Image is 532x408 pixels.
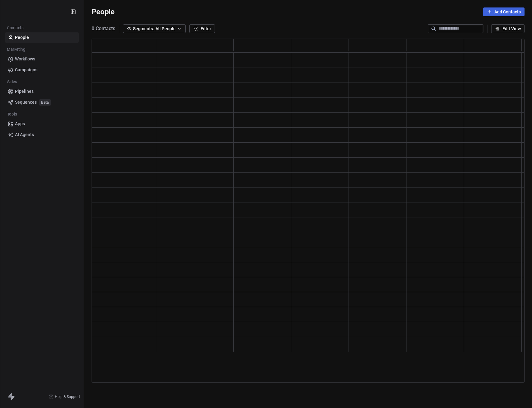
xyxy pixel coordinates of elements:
[5,97,79,107] a: SequencesBeta
[5,54,79,64] a: Workflows
[39,99,51,106] span: Beta
[15,56,35,62] span: Workflows
[15,88,34,95] span: Pipelines
[4,23,26,33] span: Contacts
[189,24,215,33] button: Filter
[155,26,176,32] span: All People
[4,45,28,54] span: Marketing
[483,7,525,16] button: Add Contacts
[5,86,79,97] a: Pipelines
[15,131,34,138] span: AI Agents
[5,65,79,75] a: Campaigns
[5,130,79,140] a: AI Agents
[133,26,154,32] span: Segments:
[15,67,37,73] span: Campaigns
[4,110,20,119] span: Tools
[49,394,80,399] a: Help & Support
[92,25,115,32] span: 0 Contacts
[15,99,37,106] span: Sequences
[5,32,79,43] a: People
[15,34,29,41] span: People
[4,77,20,87] span: Sales
[5,119,79,129] a: Apps
[55,394,80,399] span: Help & Support
[15,121,25,127] span: Apps
[92,7,115,17] span: People
[491,24,525,33] button: Edit View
